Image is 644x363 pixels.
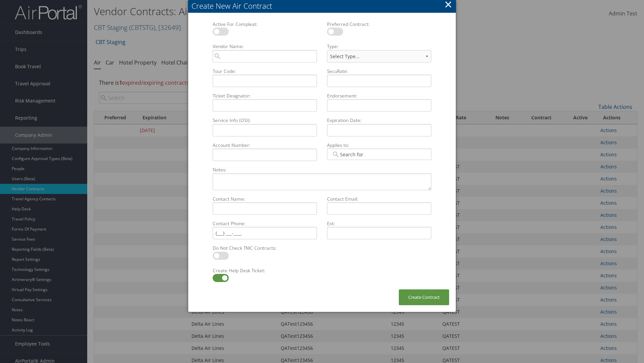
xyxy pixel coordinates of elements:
[210,267,320,274] label: Create Help Desk Ticket:
[210,43,320,50] label: Vendor Name:
[213,75,317,87] input: Tour Code:
[192,1,456,11] div: Create New Air Contract
[213,99,317,112] input: Ticket Designator:
[324,117,434,124] label: Expiration Date:
[324,196,434,202] label: Contact Email:
[327,124,431,136] input: Expiration Date:
[324,43,434,50] label: Type:
[327,50,431,63] select: Type:
[213,149,317,161] input: Account Number:
[213,124,317,136] input: Service Info (OSI):
[213,202,317,215] input: Contact Name:
[399,289,449,305] button: Create Contract
[324,92,434,99] label: Endorsement:
[213,227,317,239] input: Contact Phone:
[331,151,369,158] input: Applies to:
[213,173,431,190] textarea: Notes:
[327,227,431,239] input: Ext:
[210,117,320,124] label: Service Info (OSI):
[210,220,320,227] label: Contact Phone:
[210,92,320,99] label: Ticket Designator:
[210,196,320,202] label: Contact Name:
[210,245,320,251] label: Do Not Check TMC Contracts:
[213,50,317,63] input: Vendor Name:
[210,166,434,173] label: Notes:
[210,21,320,28] label: Active For Compleat:
[324,220,434,227] label: Ext:
[327,202,431,215] input: Contact Email:
[324,21,434,28] label: Preferred Contract:
[210,68,320,75] label: Tour Code:
[327,99,431,112] input: Endorsement:
[324,142,434,149] label: Applies to:
[210,142,320,149] label: Account Number:
[327,75,431,87] input: SecuRate:
[324,68,434,75] label: SecuRate:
